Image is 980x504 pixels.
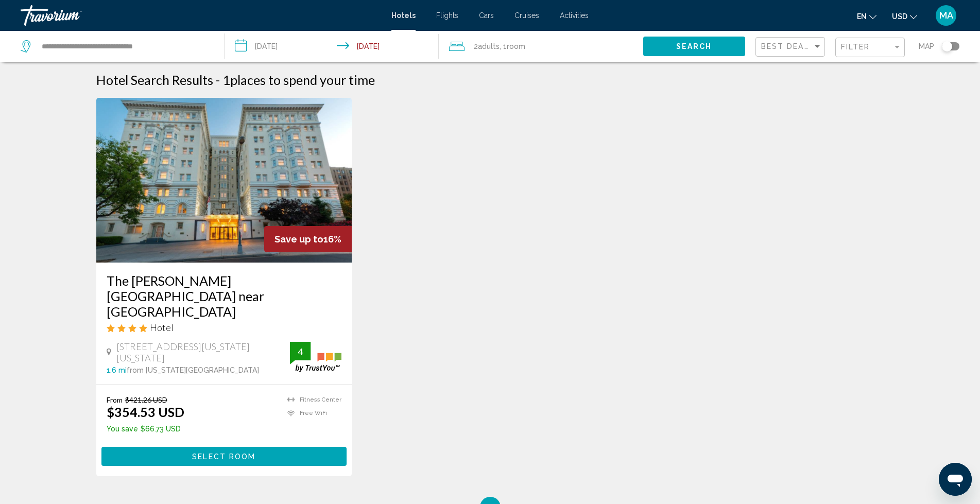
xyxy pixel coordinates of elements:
span: Filter [841,43,870,51]
span: Best Deals [761,42,815,50]
a: Activities [560,11,589,20]
div: 16% [264,226,352,252]
span: [STREET_ADDRESS][US_STATE][US_STATE] [116,341,290,363]
button: Select Room [101,447,347,466]
li: Free WiFi [282,409,341,418]
button: Change currency [892,9,917,24]
button: Toggle map [934,42,959,51]
ins: $354.53 USD [107,404,184,420]
button: Change language [857,9,876,24]
span: From [107,395,123,404]
a: Travorium [21,5,381,26]
span: from [US_STATE][GEOGRAPHIC_DATA] [127,366,259,374]
span: Room [507,42,525,50]
span: - [216,72,220,88]
span: Adults [478,42,500,50]
span: en [857,12,867,21]
button: Search [643,37,745,56]
span: 2 [474,39,500,54]
span: Search [676,43,712,51]
h2: 1 [222,72,375,88]
span: 1.6 mi [107,366,127,374]
span: USD [892,12,907,21]
a: Flights [436,11,458,20]
span: You save [107,425,138,433]
span: , 1 [500,39,525,54]
img: trustyou-badge.svg [290,342,341,372]
a: Select Room [101,449,347,461]
iframe: Кнопка запуска окна обмена сообщениями [939,463,972,496]
a: Cruises [514,11,539,20]
span: Map [919,39,934,54]
button: Filter [835,37,905,58]
h1: Hotel Search Results [96,72,213,88]
del: $421.26 USD [125,395,167,404]
a: Cars [479,11,494,20]
div: 4 [290,345,311,358]
span: Save up to [274,234,323,245]
a: Hotels [391,11,416,20]
a: The [PERSON_NAME][GEOGRAPHIC_DATA] near [GEOGRAPHIC_DATA] [107,273,342,319]
button: Check-in date: Nov 19, 2025 Check-out date: Nov 22, 2025 [225,31,439,62]
span: Select Room [192,453,255,461]
div: 4 star Hotel [107,322,342,333]
span: places to spend your time [230,72,375,88]
span: Hotel [150,322,174,333]
img: Hotel image [96,98,352,263]
mat-select: Sort by [761,43,822,51]
button: Travelers: 2 adults, 0 children [439,31,643,62]
p: $66.73 USD [107,425,184,433]
button: User Menu [933,5,959,26]
span: MA [939,10,953,21]
li: Fitness Center [282,395,341,404]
